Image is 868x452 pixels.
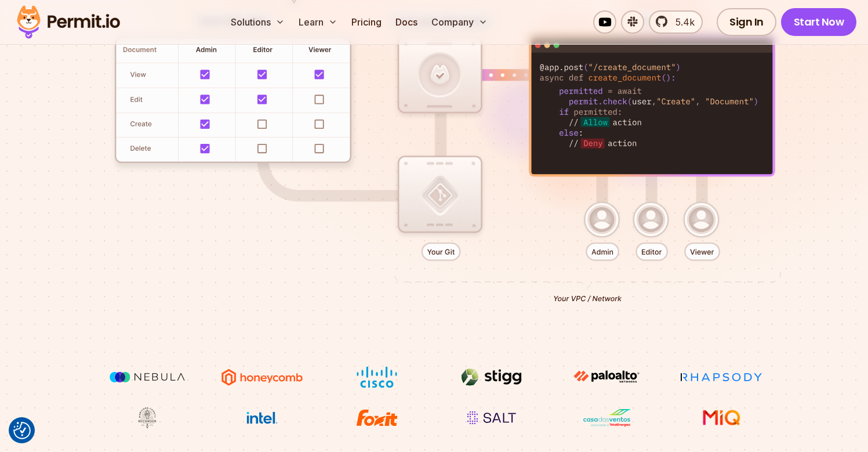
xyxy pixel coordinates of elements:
a: Start Now [781,8,857,36]
a: Docs [391,10,422,34]
img: Revisit consent button [13,422,31,439]
img: Foxit [333,407,420,429]
img: Maricopa County Recorder\'s Office [104,407,191,429]
img: Cisco [333,366,420,388]
span: 5.4k [669,15,695,29]
img: Honeycomb [219,366,306,388]
button: Solutions [226,10,289,34]
img: MIQ [682,408,760,428]
img: Casa dos Ventos [563,407,650,429]
img: Intel [219,407,306,429]
button: Company [427,10,492,34]
img: Permit logo [12,2,125,42]
a: 5.4k [649,10,703,34]
a: Sign In [717,8,776,36]
button: Consent Preferences [13,422,31,439]
img: Rhapsody Health [678,366,765,388]
a: Pricing [347,10,386,34]
img: salt [448,407,535,429]
img: Nebula [104,366,191,388]
img: paloalto [563,366,650,387]
img: Stigg [448,366,535,388]
button: Learn [294,10,342,34]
